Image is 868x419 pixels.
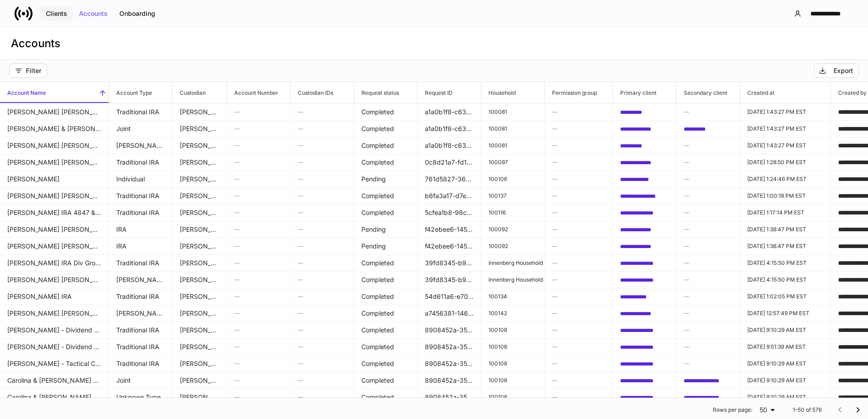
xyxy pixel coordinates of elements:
h6: — [298,376,346,385]
h6: — [552,292,605,301]
h6: — [552,242,605,250]
td: 5cfea1b8-98c8-48e0-9b51-bf5a3c3d057d [418,204,481,221]
td: 46d1c8aa-c95a-4d09-ad16-7a20ba57d6c8 [676,389,740,406]
td: e2334c01-232d-43a9-b907-36fb968fd8a0 [613,154,676,171]
h6: — [234,393,283,401]
h6: — [298,309,346,317]
h6: — [298,342,346,351]
td: Completed [354,389,418,406]
span: Account Type [109,82,172,103]
p: 1–50 of 576 [793,406,822,414]
td: 2024-12-23T14:10:29.437Z [740,372,831,389]
span: Custodian [173,82,227,103]
td: Traditional IRA [109,187,173,205]
h6: Request status [354,88,399,97]
h6: Custodian IDs [291,88,333,97]
p: [DATE] 1:28:50 PM EST [747,159,823,166]
span: Primary client [613,82,676,103]
td: Schwab [173,120,227,137]
h6: — [298,258,346,267]
p: [DATE] 1:00:18 PM EST [747,192,823,200]
td: 2024-12-23T14:10:29.385Z [740,355,831,372]
td: Schwab [173,271,227,288]
td: Roth IRA [109,305,173,322]
td: f42ebee6-1454-4c27-8a41-4c7dbdb1477b [418,221,481,238]
h6: Household [481,88,516,97]
h6: — [234,107,283,116]
p: Innenberg Household [488,276,537,283]
td: Schwab [173,154,227,171]
div: Onboarding [119,10,155,17]
td: 2024-12-12T18:38:47.584Z [740,221,831,238]
h6: — [684,292,732,301]
td: 3d0406a7-b83c-4b91-9128-a6f846bd13d6 [613,238,676,255]
div: Clients [46,10,67,17]
span: Request ID [418,82,481,103]
h6: — [234,208,283,217]
td: 2024-12-12T18:38:47.585Z [740,238,831,255]
td: a7456381-146d-4eba-a5dc-70d961a5c227 [418,305,481,322]
td: Schwab [173,137,227,154]
td: Traditional IRA [109,355,173,372]
td: Schwab [173,103,227,121]
h6: — [234,309,283,317]
td: Schwab [173,372,227,389]
td: Joint [109,372,173,389]
h6: — [684,225,732,234]
td: Completed [354,338,418,356]
h6: Request ID [418,88,453,97]
button: Clients [40,6,73,21]
td: 91fa2fec-f749-4675-ac7c-e532798e49a4 [613,120,676,137]
h6: — [684,191,732,200]
p: 100108 [488,360,537,367]
h6: — [552,124,605,133]
h6: Created by [831,88,867,97]
td: Schwab [173,355,227,372]
td: d96d621c-d7b0-4a37-81d6-2d90becc44f5 [613,254,676,272]
span: Created at [740,82,830,103]
td: Pending [354,171,418,188]
h6: — [684,309,732,317]
h6: — [684,326,732,334]
h6: — [552,309,605,317]
td: Completed [354,187,418,205]
td: 3c0c352d-1a9f-40af-929d-2ad54830266f [613,355,676,372]
h6: — [552,208,605,217]
td: a1a0b1f8-c63f-4d65-b613-d753ee8ed0f1 [418,120,481,137]
td: 2024-12-23T14:10:29.439Z [740,389,831,406]
h6: — [684,107,732,116]
td: Schwab [173,305,227,322]
td: f42ebee6-1454-4c27-8a41-4c7dbdb1477b [418,238,481,255]
td: db07f105-099f-4fb2-a32a-6789aaccbc58 [676,120,740,137]
td: 3d0406a7-b83c-4b91-9128-a6f846bd13d6 [613,221,676,238]
td: Pending [354,221,418,238]
td: Completed [354,204,418,221]
h6: — [298,225,346,234]
p: [DATE] 1:17:14 PM EST [747,209,823,216]
h6: Custodian [173,88,206,97]
h6: — [234,359,283,368]
h6: — [684,242,732,250]
p: 100106 [488,175,537,183]
td: Schwab [173,322,227,339]
td: Completed [354,103,418,121]
td: Completed [354,254,418,272]
p: 100137 [488,192,537,200]
p: 100108 [488,343,537,351]
p: Innenberg Household [488,259,537,267]
button: Go to next page [849,401,867,419]
h6: Account Number [227,88,278,97]
h6: — [298,326,346,334]
h6: — [298,158,346,166]
h3: Accounts [11,36,60,51]
td: 8908452a-353e-4cb9-ac8f-005c607302ed [418,372,481,389]
h6: — [552,225,605,234]
td: 2025-02-06T21:15:50.311Z [740,254,831,272]
h6: — [552,158,605,166]
h6: — [684,175,732,183]
td: 8908452a-353e-4cb9-ac8f-005c607302ed [418,322,481,339]
td: Schwab [173,238,227,255]
div: Filter [15,67,41,74]
td: Schwab [173,187,227,205]
div: Accounts [79,10,108,17]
